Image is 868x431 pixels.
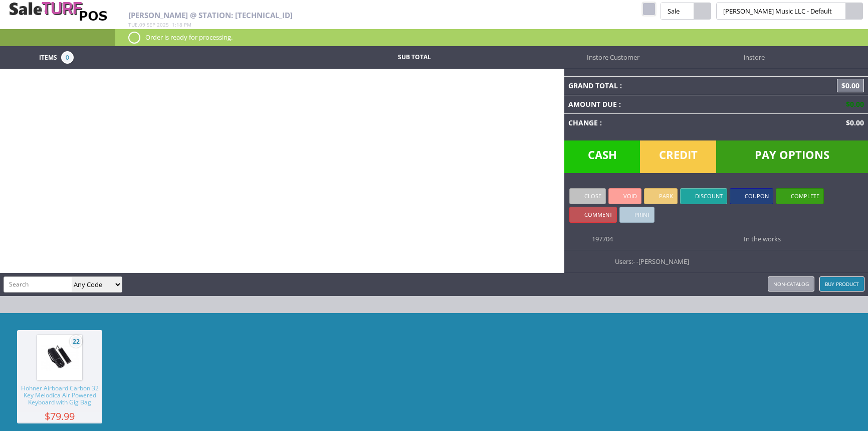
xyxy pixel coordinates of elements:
[582,46,639,62] span: Instore Customer
[147,21,155,28] span: Sep
[128,21,191,28] span: , :
[636,257,689,266] span: -[PERSON_NAME]
[716,140,868,173] span: Pay Options
[739,46,765,62] span: instore
[633,257,635,266] span: -
[564,113,753,132] td: Change :
[128,11,562,20] h2: [PERSON_NAME] @ Station: [TECHNICAL_ID]
[680,188,727,204] a: Discount
[157,21,169,28] span: 2025
[4,277,72,292] input: Search
[139,21,145,28] span: 09
[172,21,175,28] span: 1
[587,228,613,243] span: 197704
[819,276,864,292] a: Buy Product
[17,385,102,412] span: Hohner Airboard Carbon 32 Key Melodica Air Powered Keyboard with Gig Bag
[644,188,678,204] a: Park
[584,211,612,218] span: Comment
[768,276,814,292] a: Non-catalog
[842,99,864,109] span: $0.00
[564,140,640,173] span: Cash
[17,412,102,420] span: $79.99
[608,188,641,204] a: Void
[716,3,846,20] span: [PERSON_NAME] Music LLC - Default
[730,188,773,204] a: Coupon
[610,250,689,266] span: Users:
[61,51,74,64] span: 0
[837,79,864,92] span: $0.00
[842,118,864,127] span: $0.00
[39,51,57,62] span: Items
[184,21,191,28] span: pm
[70,335,82,348] span: 22
[564,76,753,95] td: Grand Total :
[128,32,855,43] p: Order is ready for processing.
[776,188,824,204] a: Complete
[619,207,655,223] a: Print
[338,51,491,64] td: Sub Total
[739,228,781,243] span: In the works
[564,95,753,113] td: Amount Due :
[661,3,694,20] span: Sale
[569,188,606,204] a: Close
[640,140,716,173] span: Credit
[176,21,182,28] span: 18
[128,21,138,28] span: Tue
